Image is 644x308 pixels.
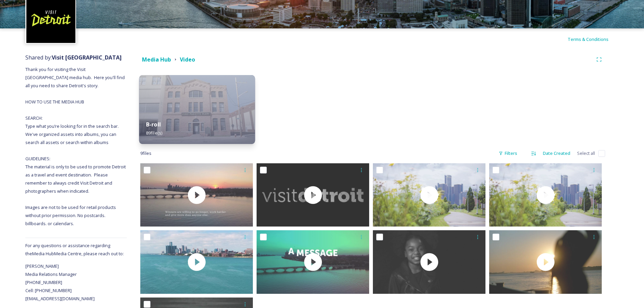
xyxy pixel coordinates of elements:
span: For any questions or assistance regarding the Media Hub Media Centre, please reach out to: [25,242,124,257]
img: thumbnail [373,230,485,293]
strong: Media Hub [142,56,171,63]
span: [PERSON_NAME] Media Relations Manager [PHONE_NUMBER] Cell: [PHONE_NUMBER] [EMAIL_ADDRESS][DOMAIN_... [25,263,95,302]
span: Shared by: [25,54,122,61]
strong: Visit [GEOGRAPHIC_DATA] [52,54,122,61]
img: thumbnail [140,230,253,293]
img: thumbnail [489,230,602,293]
img: thumbnail [257,163,369,227]
span: Terms & Conditions [568,36,609,42]
strong: Video [180,56,195,63]
img: thumbnail [373,163,485,227]
div: Date Created [540,147,574,160]
img: 220930_Ford%2520Piquette%2520Ave%2520Plant%2520Museum%2520%252836%2529.jpg [139,75,255,144]
span: Select all [577,150,595,157]
strong: B-roll [146,121,161,128]
img: thumbnail [257,230,369,293]
span: 89 file(s) [146,130,162,136]
a: Terms & Conditions [568,35,619,43]
div: Filters [495,147,521,160]
img: thumbnail [140,163,253,227]
span: Thank you for visiting the Visit [GEOGRAPHIC_DATA] media hub. Here you'll find all you need to sh... [25,66,127,227]
img: thumbnail [489,163,602,227]
span: 9 file s [140,150,151,157]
